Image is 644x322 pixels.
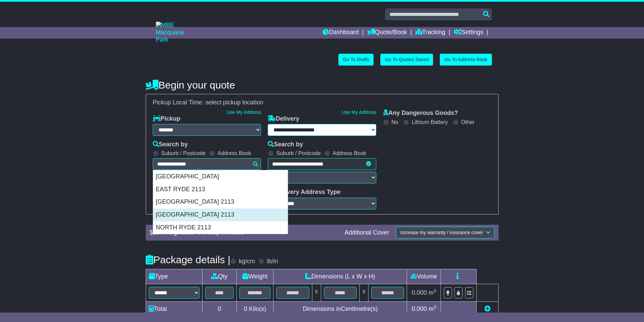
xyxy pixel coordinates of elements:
td: Total [146,301,202,316]
label: Delivery [268,115,299,123]
span: 0 [244,305,247,312]
td: Qty [202,269,237,284]
a: Settings [454,27,483,39]
span: select pickup location [206,99,263,106]
td: Kilo(s) [237,301,273,316]
a: Dashboard [323,27,359,39]
sup: 3 [434,304,436,309]
a: Tracking [415,27,445,39]
a: Quote/Book [367,27,407,39]
label: Suburb / Postcode [276,150,321,156]
label: Delivery Address Type [268,189,340,196]
label: kg/cm [239,258,255,265]
td: Type [146,269,202,284]
label: Any Dangerous Goods? [383,109,458,117]
a: Add new item [484,305,491,312]
a: Go To Address Book [440,54,492,66]
label: Pickup [153,115,181,123]
td: Dimensions (L x W x H) [273,269,407,284]
div: [GEOGRAPHIC_DATA] 2113 [153,196,288,208]
a: Use My Address [342,109,376,115]
td: 0 [202,301,237,316]
img: MBE Macquarie Park [156,22,196,44]
span: 0.000 [412,305,427,312]
span: 250 [153,229,163,236]
div: EAST RYDE 2113 [153,183,288,196]
a: Go To Quotes Saved [380,54,433,66]
label: Search by [153,141,188,148]
a: Use My Address [226,109,261,115]
td: Volume [407,269,441,284]
div: Additional Cover [341,229,392,237]
label: Address Book [333,150,366,156]
label: Suburb / Postcode [161,150,206,156]
label: Lithium Battery [412,119,448,125]
label: Address Book [217,150,251,156]
td: x [312,284,321,301]
label: Other [461,119,475,125]
h4: Package details | [146,254,231,265]
div: [GEOGRAPHIC_DATA] 2113 [153,208,288,221]
sup: 3 [434,288,436,293]
label: No [391,119,398,125]
h4: Begin your quote [146,79,499,91]
div: $ FreightSafe warranty included [146,229,341,237]
span: m [429,305,436,312]
td: Dimensions in Centimetre(s) [273,301,407,316]
button: Increase my warranty / insurance cover [396,227,494,239]
td: Weight [237,269,273,284]
div: Pickup Local Time: [149,99,495,106]
label: lb/in [267,258,278,265]
label: Search by [268,141,303,148]
a: Go To Drafts [338,54,374,66]
span: 0.000 [412,289,427,296]
span: Increase my warranty / insurance cover [400,230,483,235]
td: x [360,284,368,301]
span: m [429,289,436,296]
div: [GEOGRAPHIC_DATA] [153,170,288,183]
div: NORTH RYDE 2113 [153,221,288,234]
